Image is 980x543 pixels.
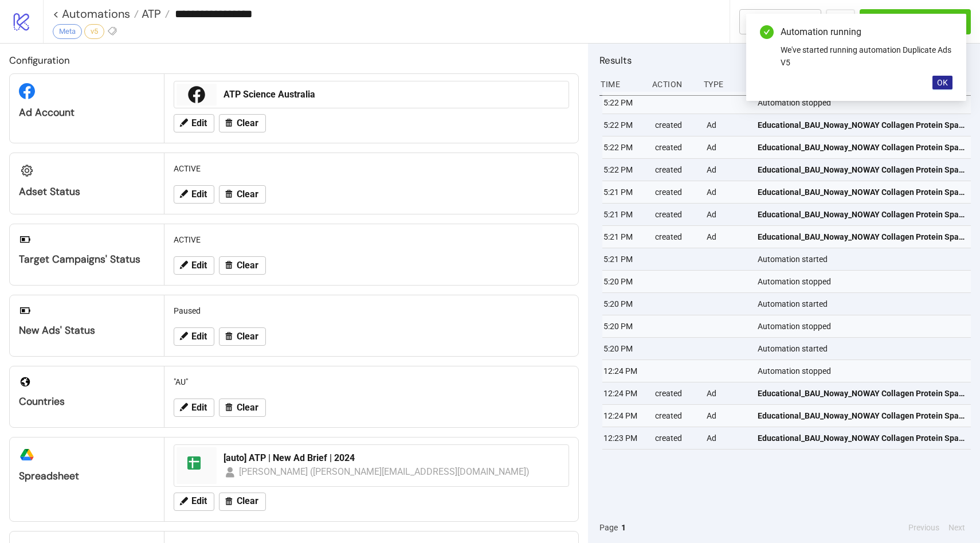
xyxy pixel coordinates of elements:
a: Educational_BAU_Noway_NOWAY Collagen Protein Sparkling Water_LoFi_Video_20250924 [758,226,966,248]
div: created [654,114,697,136]
div: 5:20 PM [602,315,646,337]
span: Educational_BAU_Noway_NOWAY Collagen Protein Sparkling Water_LoFi_Video_20250924 [758,141,966,154]
button: OK [932,76,952,89]
button: Clear [219,114,266,132]
div: Ad [705,427,749,449]
div: 5:21 PM [602,226,646,248]
div: Adset Status [19,185,155,198]
div: 5:22 PM [602,92,646,114]
button: Edit [174,399,214,417]
button: 1 [618,521,629,534]
div: Time [599,73,643,95]
div: Ad [705,405,749,427]
span: Educational_BAU_Noway_NOWAY Collagen Protein Sparkling Water_LoFi_Video_20250924 [758,231,966,243]
div: Ad [705,136,749,158]
a: Educational_BAU_Noway_NOWAY Collagen Protein Sparkling Water_LoFi_Video_20250924 [758,427,966,449]
div: ACTIVE [169,158,574,179]
button: Clear [219,256,266,275]
div: 12:23 PM [602,427,646,449]
div: Automation stopped [756,271,974,292]
span: Edit [191,189,207,200]
h2: Results [599,53,971,68]
a: Educational_BAU_Noway_NOWAY Collagen Protein Sparkling Water_LoFi_Video_20250924 [758,159,966,181]
div: 5:22 PM [602,159,646,181]
button: Previous [905,521,943,534]
div: 5:22 PM [602,136,646,158]
span: Edit [191,496,207,506]
div: Automation started [756,338,974,360]
div: 5:20 PM [602,293,646,315]
div: created [654,405,697,427]
div: Spreadsheet [19,470,155,483]
span: Educational_BAU_Noway_NOWAY Collagen Protein Sparkling Water_LoFi_Video_20250924 [758,119,966,131]
span: Clear [237,331,258,342]
div: 12:24 PM [602,382,646,404]
a: Educational_BAU_Noway_NOWAY Collagen Protein Sparkling Water_LoFi_Video_20250924 [758,382,966,404]
a: ATP [139,8,170,19]
div: 5:21 PM [602,248,646,270]
button: Clear [219,327,266,346]
span: ATP [139,6,161,21]
div: created [654,204,697,225]
span: Educational_BAU_Noway_NOWAY Collagen Protein Sparkling Water_LoFi_Video_20250924 [758,163,966,176]
div: "AU" [169,371,574,393]
h2: Configuration [9,53,579,68]
span: Educational_BAU_Noway_NOWAY Collagen Protein Sparkling Water_LoFi_Video_20250924 [758,387,966,400]
button: To Builder [739,9,822,34]
div: 5:22 PM [602,114,646,136]
div: Ad Account [19,106,155,119]
a: < Automations [53,8,139,19]
div: Countries [19,395,155,408]
div: Automation started [756,248,974,270]
div: created [654,226,697,248]
span: OK [937,78,948,87]
button: Next [945,521,969,534]
div: [PERSON_NAME] ([PERSON_NAME][EMAIL_ADDRESS][DOMAIN_NAME]) [239,464,530,479]
div: Ad [705,181,749,203]
div: created [654,382,697,404]
div: 5:21 PM [602,181,646,203]
div: 12:24 PM [602,405,646,427]
div: ATP Science Australia [224,88,562,101]
div: Automation stopped [756,315,974,337]
span: Edit [191,403,207,413]
div: v5 [84,24,104,39]
button: Clear [219,399,266,417]
div: Automation stopped [756,360,974,382]
span: Clear [237,189,258,200]
span: Educational_BAU_Noway_NOWAY Collagen Protein Sparkling Water_LoFi_Video_20250924 [758,208,966,221]
div: 12:24 PM [602,360,646,382]
div: 5:20 PM [602,271,646,292]
div: Automation running [781,25,952,39]
div: Meta [53,24,82,39]
span: Clear [237,496,258,506]
div: ACTIVE [169,229,574,251]
div: Ad [705,159,749,181]
span: Clear [237,118,258,128]
div: created [654,136,697,158]
span: Page [599,521,618,534]
button: Run Automation [860,9,971,34]
div: Automation started [756,293,974,315]
div: Type [703,73,746,95]
div: We've started running automation Duplicate Ads V5 [781,44,952,69]
span: Clear [237,403,258,413]
div: created [654,427,697,449]
button: Clear [219,185,266,204]
a: Educational_BAU_Noway_NOWAY Collagen Protein Sparkling Water_LoFi_Video_20250924 [758,405,966,427]
div: 5:20 PM [602,338,646,360]
div: Target Campaigns' Status [19,253,155,266]
span: check-circle [760,25,774,39]
div: Action [651,73,695,95]
span: Edit [191,260,207,271]
span: Edit [191,331,207,342]
div: created [654,181,697,203]
button: ... [826,9,855,34]
div: Paused [169,300,574,322]
button: Edit [174,493,214,511]
span: Edit [191,118,207,128]
div: Ad [705,226,749,248]
button: Edit [174,327,214,346]
div: 5:21 PM [602,204,646,225]
span: Educational_BAU_Noway_NOWAY Collagen Protein Sparkling Water_LoFi_Video_20250924 [758,432,966,444]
